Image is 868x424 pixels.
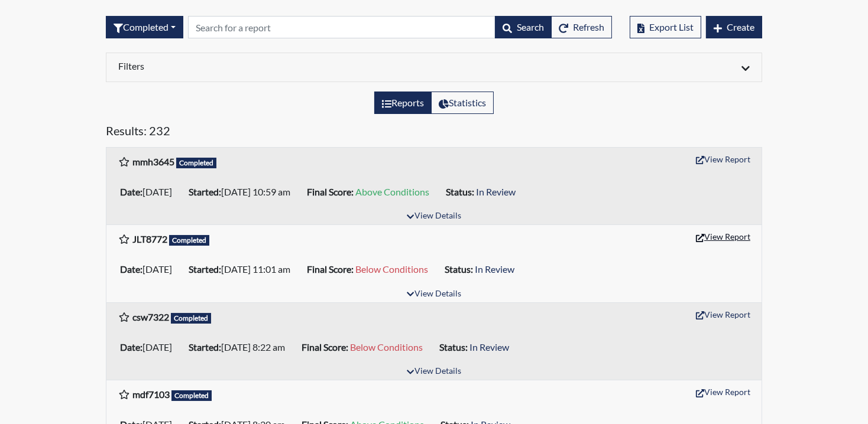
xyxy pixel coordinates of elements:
div: Filter by interview status [106,16,183,38]
span: Completed [169,235,209,246]
span: Create [727,21,754,32]
button: View Report [691,150,756,168]
b: Date: [120,186,142,197]
b: Started: [189,341,221,353]
button: Export List [630,16,701,38]
button: View Report [691,227,756,246]
li: [DATE] 10:59 am [184,182,302,201]
span: Completed [176,158,216,168]
span: Export List [649,21,694,32]
h6: Filters [118,60,425,71]
b: Started: [189,263,221,275]
b: Date: [120,263,142,275]
span: In Review [476,186,516,197]
span: In Review [475,263,514,275]
li: [DATE] 8:22 am [184,338,297,357]
button: Refresh [551,16,612,38]
li: [DATE] [115,182,184,201]
b: Started: [189,186,221,197]
b: Date: [120,341,142,353]
b: Final Score: [307,186,354,197]
button: Search [495,16,552,38]
span: Below Conditions [355,263,428,275]
button: Completed [106,16,183,38]
b: csw7322 [132,311,169,322]
span: Completed [171,313,211,324]
b: Status: [439,341,468,353]
button: View Report [691,305,756,324]
h5: Results: 232 [106,123,762,142]
b: Status: [446,186,474,197]
div: Click to expand/collapse filters [109,60,759,74]
b: mdf7103 [132,389,170,400]
span: In Review [469,341,509,353]
button: Create [706,16,762,38]
b: mmh3645 [132,156,174,167]
b: Status: [445,263,473,275]
span: Search [517,21,544,32]
li: [DATE] [115,260,184,279]
li: [DATE] [115,338,184,357]
button: View Details [401,286,466,302]
input: Search by Registration ID, Interview Number, or Investigation Name. [188,16,495,38]
button: View Report [691,383,756,401]
label: View the list of reports [374,92,432,114]
button: View Details [401,208,466,224]
b: JLT8772 [132,233,167,244]
label: View statistics about completed interviews [431,92,494,114]
button: View Details [401,364,466,380]
span: Below Conditions [350,341,423,353]
span: Completed [171,390,212,401]
span: Refresh [573,21,604,32]
b: Final Score: [302,341,348,353]
span: Above Conditions [355,186,429,197]
li: [DATE] 11:01 am [184,260,302,279]
b: Final Score: [307,263,354,275]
